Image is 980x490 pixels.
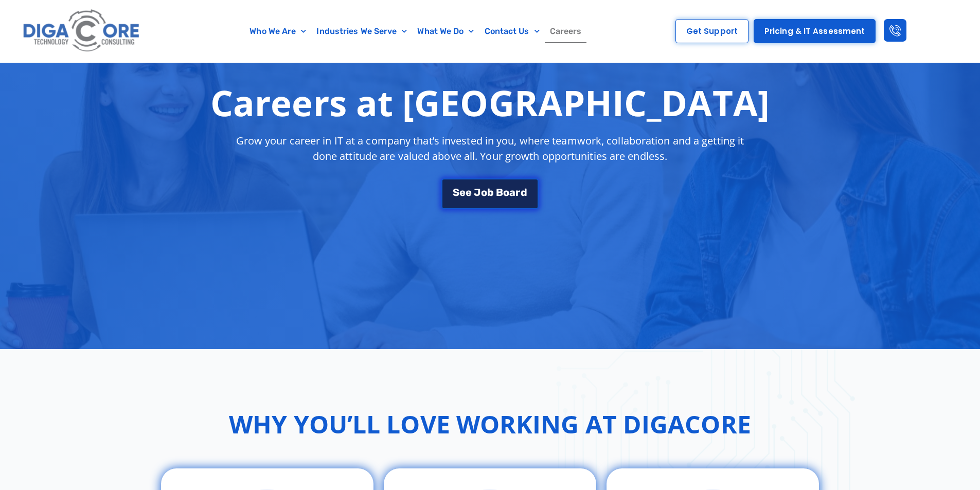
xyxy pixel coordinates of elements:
[754,19,876,43] a: Pricing & IT Assessment
[229,406,751,443] h2: Why You’ll Love Working at Digacore
[311,20,412,43] a: Industries We Serve
[244,20,311,43] a: Who We Are
[515,187,520,197] span: r
[210,82,770,123] h1: Careers at [GEOGRAPHIC_DATA]
[509,187,515,197] span: a
[466,187,472,197] span: e
[441,178,538,209] a: See Job Board
[521,187,527,197] span: d
[686,27,738,35] span: Get Support
[20,5,144,57] img: Digacore logo 1
[412,20,479,43] a: What We Do
[503,187,509,197] span: o
[459,187,466,197] span: e
[487,187,494,197] span: b
[764,27,865,35] span: Pricing & IT Assessment
[496,187,503,197] span: B
[227,133,754,164] p: Grow your career in IT at a company that’s invested in you, where teamwork, collaboration and a g...
[193,20,639,43] nav: Menu
[675,19,749,43] a: Get Support
[481,187,487,197] span: o
[545,20,587,43] a: Careers
[453,187,459,197] span: S
[479,20,545,43] a: Contact Us
[474,187,480,197] span: J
